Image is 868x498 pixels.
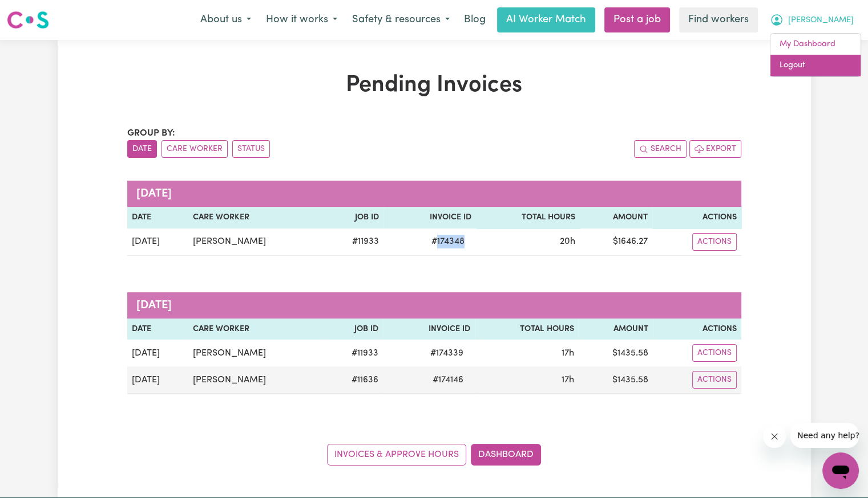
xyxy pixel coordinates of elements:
span: Group by: [127,129,175,138]
button: Actions [692,233,737,251]
th: Care Worker [188,319,324,340]
td: [PERSON_NAME] [188,340,324,366]
button: How it works [259,8,345,32]
th: Amount [578,319,652,340]
a: Blog [457,7,492,32]
span: # 174146 [426,373,470,387]
iframe: Message from company [790,423,859,448]
th: Total Hours [476,207,580,228]
span: Need any help? [7,8,69,17]
th: Actions [653,319,741,340]
iframe: Button to launch messaging window [822,452,859,489]
th: Amount [580,207,652,228]
th: Date [127,319,188,340]
button: Actions [692,371,737,389]
td: # 11933 [324,228,383,256]
iframe: Close message [763,425,786,448]
td: [PERSON_NAME] [188,366,324,394]
th: Invoice ID [383,207,476,228]
a: My Dashboard [770,34,861,55]
button: Export [689,140,741,158]
span: [PERSON_NAME] [788,14,854,27]
a: Post a job [604,7,670,32]
button: About us [193,8,259,32]
img: Careseekers logo [7,10,49,30]
td: [DATE] [127,228,188,256]
button: Search [634,140,687,158]
td: # 11636 [324,366,383,394]
th: Actions [652,207,741,228]
span: # 174339 [423,346,470,360]
a: Logout [770,55,861,76]
span: # 174348 [425,235,471,248]
td: $ 1435.58 [578,366,652,394]
button: Actions [692,344,737,362]
td: [DATE] [127,366,188,394]
button: sort invoices by paid status [232,140,270,158]
caption: [DATE] [127,292,741,319]
th: Total Hours [475,319,578,340]
th: Job ID [324,207,383,228]
td: [DATE] [127,340,188,366]
th: Job ID [324,319,383,340]
td: # 11933 [324,340,383,366]
button: Safety & resources [345,8,457,32]
button: My Account [762,8,861,32]
span: 20 hours [560,237,575,246]
span: 17 hours [561,375,574,385]
td: $ 1646.27 [580,228,652,256]
td: [PERSON_NAME] [188,228,324,256]
button: sort invoices by date [127,140,157,158]
td: $ 1435.58 [578,340,652,366]
th: Date [127,207,188,228]
a: Careseekers logo [7,7,49,33]
a: Dashboard [471,444,541,466]
span: 17 hours [561,349,574,358]
div: My Account [770,33,861,77]
a: Invoices & Approve Hours [327,444,466,466]
th: Invoice ID [383,319,475,340]
h1: Pending Invoices [127,72,741,99]
button: sort invoices by care worker [162,140,228,158]
caption: [DATE] [127,181,741,207]
a: Find workers [679,7,758,32]
th: Care Worker [188,207,324,228]
a: AI Worker Match [497,7,595,32]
